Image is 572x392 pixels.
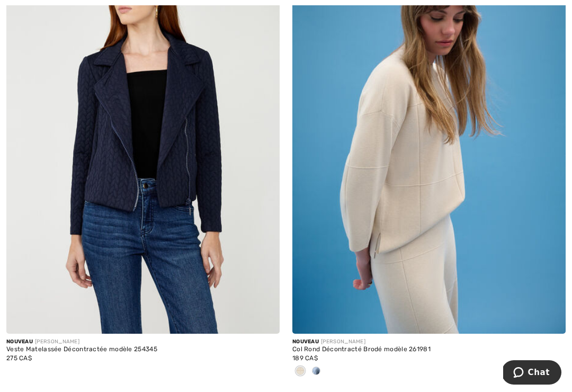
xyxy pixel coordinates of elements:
div: Birch melange [292,363,308,380]
div: [PERSON_NAME] [6,338,280,346]
span: Nouveau [6,338,33,345]
span: Nouveau [292,338,319,345]
span: 275 CA$ [6,354,32,362]
iframe: Ouvre un widget dans lequel vous pouvez chatter avec l’un de nos agents [503,360,561,387]
span: 189 CA$ [292,354,318,362]
div: [PERSON_NAME] [292,338,566,346]
div: Col Rond Décontracté Brodé modèle 261981 [292,346,566,353]
div: Chambray [308,363,324,380]
div: Veste Matelassée Décontractée modèle 254345 [6,346,280,353]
